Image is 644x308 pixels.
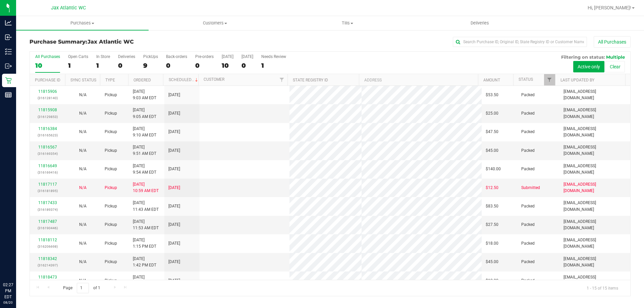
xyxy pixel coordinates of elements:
[453,37,587,47] input: Search Purchase ID, Original ID, State Registry ID or Customer Name...
[16,16,149,30] a: Purchases
[195,62,214,69] div: 0
[166,62,187,69] div: 0
[51,5,86,11] span: Jax Atlantic WC
[79,222,87,228] button: N/A
[168,129,180,135] span: [DATE]
[38,238,57,242] a: 11818112
[241,62,253,69] div: 0
[133,163,156,176] span: [DATE] 9:54 AM EDT
[35,54,60,59] div: All Purchases
[105,185,117,191] span: Pickup
[38,256,57,261] a: 11818342
[168,259,180,265] span: [DATE]
[38,182,57,187] a: 11817117
[34,206,61,213] p: (316189374)
[105,92,117,98] span: Pickup
[486,166,501,172] span: $140.00
[5,34,12,41] inline-svg: Inbound
[563,181,626,194] span: [EMAIL_ADDRESS][DOMAIN_NAME]
[605,61,625,72] button: Clear
[133,144,156,157] span: [DATE] 9:51 AM EDT
[281,16,414,30] a: Tills
[38,89,57,94] a: 11815906
[133,181,159,194] span: [DATE] 10:59 AM EDT
[68,62,88,69] div: 1
[3,282,13,300] p: 02:27 PM EDT
[594,36,631,48] button: All Purchases
[521,166,535,172] span: Packed
[222,54,233,59] div: [DATE]
[16,20,149,26] span: Purchases
[105,110,117,117] span: Pickup
[68,54,88,59] div: Open Carts
[88,39,134,45] span: Jax Atlantic WC
[168,222,180,228] span: [DATE]
[34,150,61,157] p: (316169354)
[486,203,498,209] span: $83.50
[462,20,498,26] span: Deliveries
[563,163,626,176] span: [EMAIL_ADDRESS][DOMAIN_NAME]
[168,166,180,172] span: [DATE]
[5,63,12,69] inline-svg: Outbound
[521,185,540,191] span: Submitted
[519,77,533,82] a: Status
[133,237,156,250] span: [DATE] 1:15 PM EDT
[168,203,180,209] span: [DATE]
[133,78,151,82] a: Ordered
[168,278,180,284] span: [DATE]
[105,240,117,247] span: Pickup
[38,275,57,280] a: 11818473
[38,164,57,168] a: 11816649
[79,129,87,135] button: N/A
[3,300,13,305] p: 08/20
[544,74,555,85] a: Filter
[79,203,87,209] button: N/A
[34,243,61,250] p: (316206698)
[133,126,156,138] span: [DATE] 9:10 AM EDT
[70,78,96,82] a: Sync Status
[105,147,117,154] span: Pickup
[414,16,546,30] a: Deliveries
[79,147,87,154] button: N/A
[486,278,498,284] span: $10.00
[143,62,158,69] div: 9
[30,39,230,45] h3: Purchase Summary:
[261,54,286,59] div: Needs Review
[563,144,626,157] span: [EMAIL_ADDRESS][DOMAIN_NAME]
[168,92,180,98] span: [DATE]
[483,78,500,82] a: Amount
[38,219,57,224] a: 11817487
[79,166,87,172] button: N/A
[359,74,478,86] th: Address
[105,203,117,209] span: Pickup
[166,54,187,59] div: Back-orders
[588,5,631,10] span: Hi, [PERSON_NAME]!
[79,204,87,208] span: Not Applicable
[168,240,180,247] span: [DATE]
[133,88,156,101] span: [DATE] 9:03 AM EDT
[38,200,57,205] a: 11817433
[79,240,87,247] button: N/A
[168,185,180,191] span: [DATE]
[118,54,135,59] div: Deliveries
[34,169,61,176] p: (316169416)
[563,107,626,120] span: [EMAIL_ADDRESS][DOMAIN_NAME]
[521,110,535,117] span: Packed
[204,77,224,82] a: Customer
[521,259,535,265] span: Packed
[38,126,57,131] a: 11816384
[133,219,159,231] span: [DATE] 11:53 AM EDT
[261,62,286,69] div: 1
[521,92,535,98] span: Packed
[222,62,233,69] div: 10
[34,225,61,231] p: (316190446)
[79,278,87,283] span: Not Applicable
[133,256,156,268] span: [DATE] 1:42 PM EDT
[79,259,87,264] span: Not Applicable
[79,259,87,265] button: N/A
[521,240,535,247] span: Packed
[79,110,87,117] button: N/A
[34,132,61,138] p: (316165623)
[79,185,87,191] button: N/A
[34,262,61,268] p: (316214397)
